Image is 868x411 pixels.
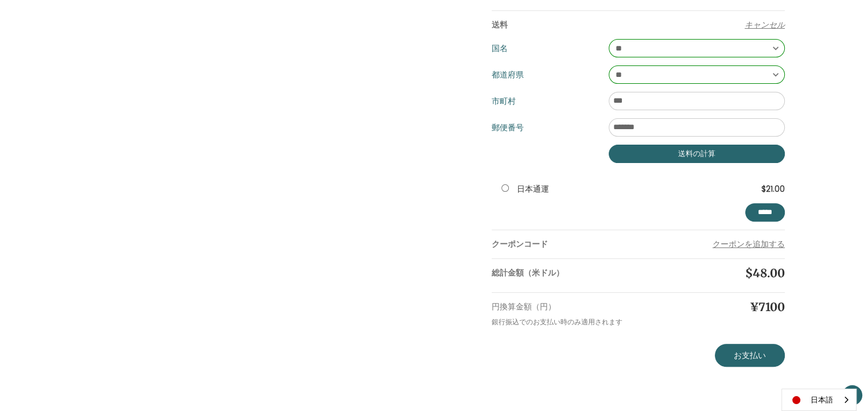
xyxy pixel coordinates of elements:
[609,145,785,163] button: 送料の計算
[492,317,622,327] small: 銀行振込でのお支払い時のみ適用されます
[745,19,785,31] button: Add Info
[750,300,785,314] span: ¥7100
[782,389,856,410] a: 日本語
[492,92,516,110] label: 市町村
[713,238,785,250] button: クーポンを追加する
[517,183,549,195] label: 日本通運
[781,389,857,411] aside: Language selected: 日本語
[492,65,524,84] label: 都道府県
[492,301,639,313] p: 円換算金額（円）
[492,19,508,30] strong: 送料
[492,39,508,57] label: 国名
[715,344,785,367] a: お支払い
[492,118,524,137] label: 郵便番号
[492,267,564,278] strong: 総計金額（米ドル）
[745,266,785,280] span: $48.00
[781,389,857,411] div: Language
[745,19,785,30] span: キャンセル
[492,238,548,250] strong: クーポンコード
[761,183,785,195] b: $21.00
